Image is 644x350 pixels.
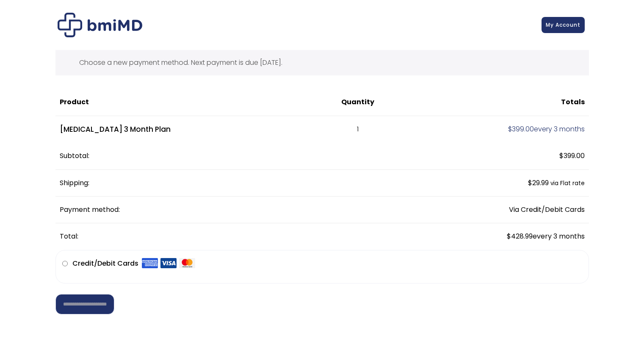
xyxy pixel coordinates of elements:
span: $ [508,124,512,134]
td: [MEDICAL_DATA] 3 Month Plan [55,116,313,143]
small: via Flat rate [550,179,585,187]
span: My Account [546,21,580,28]
div: Choose a new payment method. Next payment is due [DATE]. [55,50,589,75]
th: Product [55,89,313,116]
img: Mastercard [179,258,195,269]
td: every 3 months [402,116,589,143]
span: $ [507,231,511,241]
th: Payment method: [55,197,403,223]
img: Visa [160,258,177,269]
span: 29.99 [528,178,549,188]
th: Totals [402,89,589,116]
th: Subtotal: [55,143,403,169]
span: 428.99 [507,231,533,241]
th: Shipping: [55,170,403,197]
td: Via Credit/Debit Cards [402,197,589,223]
td: 1 [313,116,402,143]
span: 399.00 [559,151,585,161]
img: Amex [142,258,158,269]
span: $ [559,151,564,161]
th: Quantity [313,89,402,116]
span: $ [528,178,532,188]
img: Checkout [58,13,142,37]
td: every 3 months [402,223,589,250]
a: My Account [542,17,585,33]
span: 399.00 [508,124,534,134]
th: Total: [55,223,403,250]
label: Credit/Debit Cards [72,257,195,270]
